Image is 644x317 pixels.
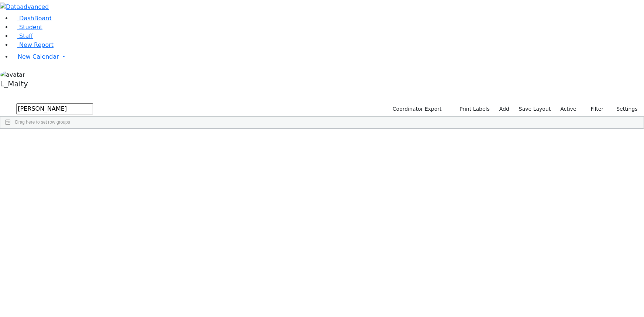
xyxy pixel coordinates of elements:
[12,49,644,64] a: New Calendar
[496,103,513,115] a: Add
[607,103,641,115] button: Settings
[18,53,59,60] span: New Calendar
[12,15,52,22] a: DashBoard
[19,24,42,31] span: Student
[16,103,93,114] input: Search
[12,24,42,31] a: Student
[12,32,33,39] a: Staff
[388,103,445,115] button: Coordinator Export
[19,41,54,48] span: New Report
[15,120,70,125] span: Drag here to set row groups
[19,15,52,22] span: DashBoard
[516,103,554,115] button: Save Layout
[19,32,33,39] span: Staff
[451,103,493,115] button: Print Labels
[12,41,54,48] a: New Report
[557,103,580,115] label: Active
[581,103,607,115] button: Filter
